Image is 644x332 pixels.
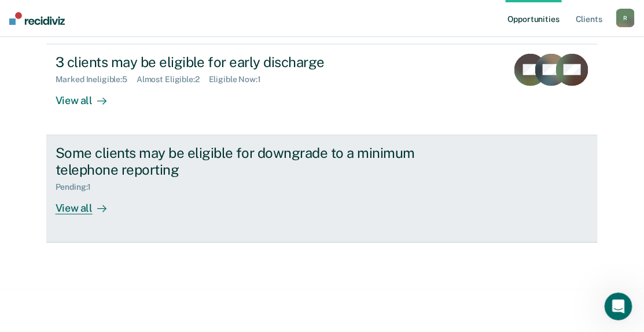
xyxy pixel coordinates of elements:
div: View all [56,84,120,107]
div: Almost Eligible : 2 [137,75,209,84]
div: 3 clients may be eligible for early discharge [56,54,462,71]
iframe: Intercom live chat [605,293,632,320]
a: Some clients may be eligible for downgrade to a minimum telephone reportingPending:1View all [46,135,598,243]
button: R [616,9,635,27]
div: Eligible Now : 1 [209,75,270,84]
div: Marked Ineligible : 5 [56,75,137,84]
img: Recidiviz [9,12,65,25]
a: 3 clients may be eligible for early dischargeMarked Ineligible:5Almost Eligible:2Eligible Now:1Vi... [46,45,598,135]
div: Some clients may be eligible for downgrade to a minimum telephone reporting [56,145,462,178]
div: Pending : 1 [56,182,101,192]
div: View all [56,192,120,215]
